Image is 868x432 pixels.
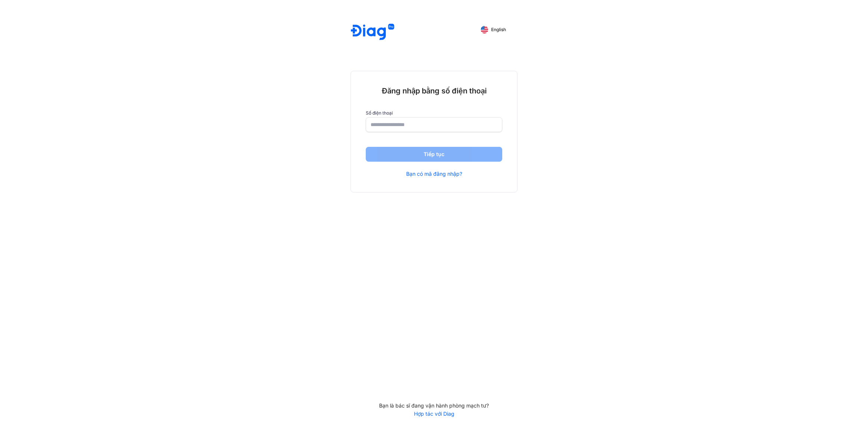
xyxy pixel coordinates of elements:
[366,111,502,116] label: Số điện thoại
[491,27,506,32] span: English
[366,147,502,162] button: Tiếp tục
[406,171,462,177] a: Bạn có mã đăng nhập?
[351,410,517,417] a: Hợp tác với Diag
[351,402,517,409] div: Bạn là bác sĩ đang vận hành phòng mạch tư?
[366,86,502,96] div: Đăng nhập bằng số điện thoại
[476,24,511,36] button: English
[481,26,488,33] img: English
[351,24,394,41] img: logo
